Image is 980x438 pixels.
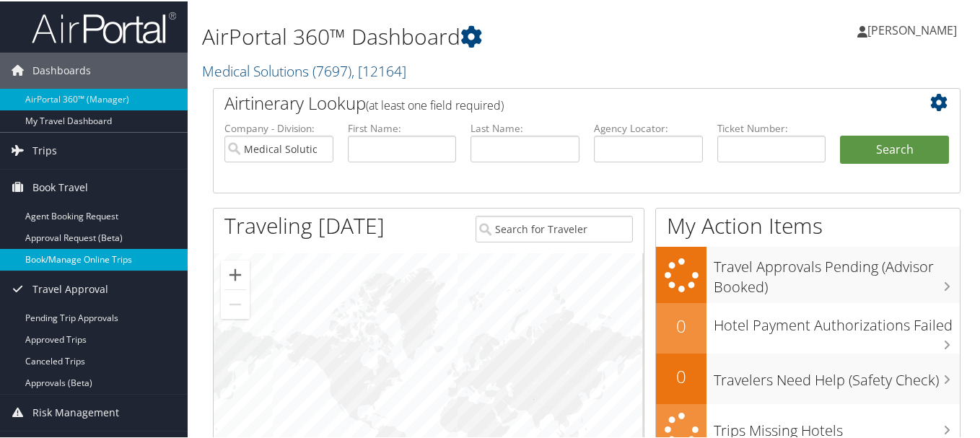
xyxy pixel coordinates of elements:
[656,312,706,337] h2: 0
[348,120,457,134] label: First Name:
[656,245,960,301] a: Travel Approvals Pending (Advisor Booked)
[221,289,250,317] button: Zoom out
[32,168,88,204] span: Book Travel
[32,9,176,43] img: airportal-logo.png
[32,51,91,87] span: Dashboards
[717,120,826,134] label: Ticket Number:
[312,60,351,79] span: ( 7697 )
[857,7,971,51] a: [PERSON_NAME]
[476,214,633,241] input: Search for Traveler
[840,134,949,163] button: Search
[656,302,960,352] a: 0Hotel Payment Authorizations Failed
[656,363,706,387] h2: 0
[32,393,119,429] span: Risk Management
[351,60,406,79] span: , [ 12164 ]
[867,21,957,37] span: [PERSON_NAME]
[224,120,333,134] label: Company - Division:
[224,89,887,114] h2: Airtinerary Lookup
[221,259,250,288] button: Zoom in
[366,96,504,112] span: (at least one field required)
[202,60,406,79] a: Medical Solutions
[594,120,703,134] label: Agency Locator:
[224,209,385,240] h1: Traveling [DATE]
[32,270,108,306] span: Travel Approval
[714,307,960,334] h3: Hotel Payment Authorizations Failed
[202,20,715,51] h1: AirPortal 360™ Dashboard
[656,352,960,403] a: 0Travelers Need Help (Safety Check)
[714,248,960,296] h3: Travel Approvals Pending (Advisor Booked)
[471,120,579,134] label: Last Name:
[32,131,57,167] span: Trips
[656,209,960,240] h1: My Action Items
[714,362,960,389] h3: Travelers Need Help (Safety Check)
